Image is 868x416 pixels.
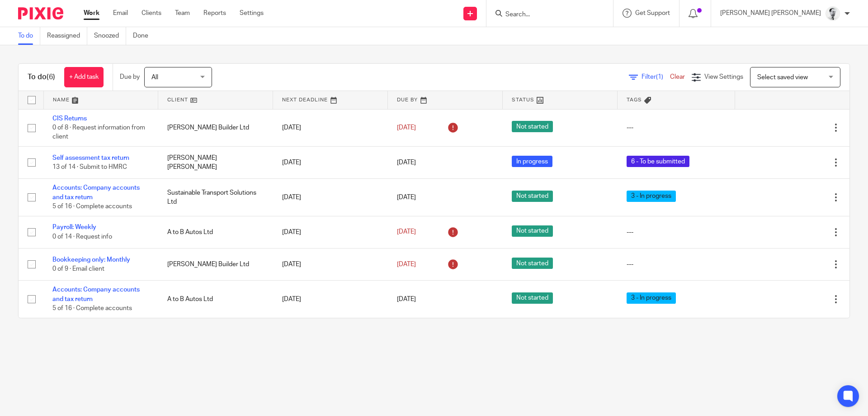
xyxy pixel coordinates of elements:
span: Tags [627,97,642,102]
div: --- [627,228,726,237]
div: --- [627,260,726,269]
a: Bookkeeping only: Monthly [52,257,130,263]
p: [PERSON_NAME] [PERSON_NAME] [720,9,821,18]
img: Pixie [18,7,63,19]
td: Sustainable Transport Solutions Ltd [158,179,273,216]
span: Not started [512,121,553,132]
td: [DATE] [273,281,388,318]
a: Accounts: Company accounts and tax return [52,287,140,302]
span: [DATE] [397,124,416,131]
input: Search [505,11,586,19]
a: Payroll: Weekly [52,224,96,230]
a: Snoozed [94,27,126,45]
span: Filter [642,74,670,80]
a: Settings [240,9,264,18]
span: 3 - In progress [627,292,676,304]
a: Team [175,9,190,18]
h1: To do [28,72,55,82]
span: View Settings [704,74,743,80]
span: [DATE] [397,261,416,268]
td: [DATE] [273,109,388,146]
td: [PERSON_NAME] [PERSON_NAME] [158,146,273,178]
td: [DATE] [273,249,388,281]
td: [PERSON_NAME] Builder Ltd [158,249,273,281]
span: [DATE] [397,194,416,201]
span: Get Support [635,10,670,16]
span: Select saved view [757,74,808,81]
span: 5 of 16 · Complete accounts [52,203,132,210]
a: Accounts: Company accounts and tax return [52,185,140,200]
a: CIS Returns [52,115,87,122]
span: 5 of 16 · Complete accounts [52,305,132,311]
td: [DATE] [273,216,388,248]
a: + Add task [64,67,104,87]
span: [DATE] [397,159,416,166]
a: Clear [670,74,685,80]
a: Email [113,9,128,18]
td: A to B Autos Ltd [158,281,273,318]
a: Self assessment tax return [52,155,129,161]
span: 6 - To be submitted [627,156,689,167]
td: [DATE] [273,179,388,216]
span: [DATE] [397,229,416,235]
span: 0 of 14 · Request info [52,234,112,240]
span: (6) [47,73,55,81]
span: (1) [656,74,663,80]
td: A to B Autos Ltd [158,216,273,248]
span: 0 of 8 · Request information from client [52,124,145,140]
a: Work [84,9,99,18]
span: Not started [512,191,553,202]
span: In progress [512,156,552,167]
div: --- [627,123,726,132]
span: 13 of 14 · Submit to HMRC [52,164,127,170]
span: Not started [512,258,553,269]
a: Reports [203,9,226,18]
span: 3 - In progress [627,191,676,202]
a: Done [133,27,155,45]
span: All [151,74,158,81]
td: [DATE] [273,146,388,178]
span: Not started [512,225,553,237]
p: Due by [120,72,140,81]
a: Clients [142,9,161,18]
a: Reassigned [47,27,87,45]
span: Not started [512,292,553,304]
td: [PERSON_NAME] Builder Ltd [158,109,273,146]
span: 0 of 9 · Email client [52,266,104,272]
a: To do [18,27,40,45]
span: [DATE] [397,296,416,302]
img: Mass_2025.jpg [826,6,840,21]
